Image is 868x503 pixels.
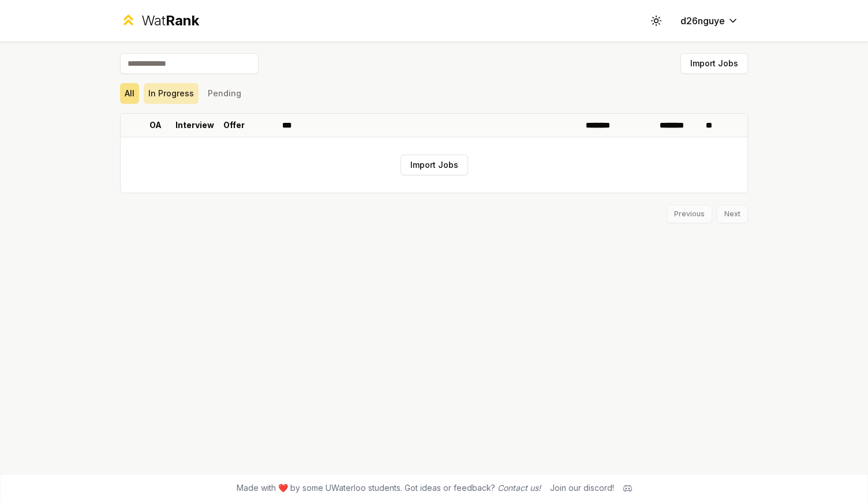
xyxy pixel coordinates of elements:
[550,482,614,494] div: Join our discord!
[120,83,139,104] button: All
[120,12,199,30] a: WatRank
[223,119,245,131] p: Offer
[401,155,468,175] button: Import Jobs
[175,119,214,131] p: Interview
[237,482,541,494] span: Made with ❤️ by some UWaterloo students. Got ideas or feedback?
[497,483,541,493] a: Contact us!
[141,12,199,30] div: Wat
[671,10,748,31] button: d26nguye
[166,12,199,29] span: Rank
[680,53,748,74] button: Import Jobs
[149,119,162,131] p: OA
[680,14,725,28] span: d26nguye
[203,83,246,104] button: Pending
[144,83,199,104] button: In Progress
